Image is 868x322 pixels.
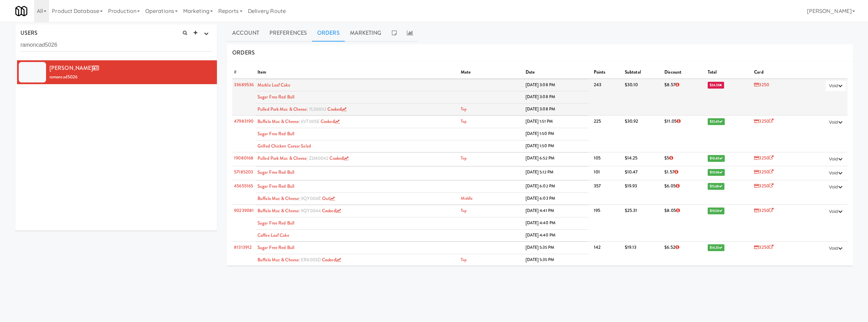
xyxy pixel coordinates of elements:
[461,208,467,214] a: Top
[706,66,753,79] th: Total
[307,106,326,112] span: | 7L5001U
[592,66,623,79] th: Points
[524,128,589,140] td: [DATE] 1:50 PM
[592,242,623,278] td: 142
[299,257,321,263] span: | ER8005D
[264,25,312,42] a: Preferences
[826,81,846,91] button: Void
[312,25,345,42] a: Orders
[299,208,321,214] span: | 9QY0044
[708,169,725,176] span: $10.06
[232,66,256,79] th: #
[524,167,589,179] td: [DATE] 5:12 PM
[299,195,321,202] span: | 9QY004E
[524,193,589,204] td: [DATE] 6:03 PM
[258,169,294,175] a: Sugar Free Red Bull
[327,106,347,112] a: cooked
[329,155,349,162] a: cooked
[232,49,255,57] span: ORDERS
[524,66,589,78] th: Date
[258,257,299,263] a: Buffalo Mac & Cheese
[524,140,589,152] td: [DATE] 1:50 PM
[49,74,77,80] span: ramoncad5026
[826,154,846,164] button: Void
[592,180,623,205] td: 357
[623,205,663,242] td: $25.31
[708,244,725,251] span: $14.25
[234,155,253,161] a: 19080168
[623,66,663,79] th: Subtotal
[592,79,623,116] td: 243
[321,118,340,125] a: cooked
[20,39,212,51] input: Search user
[258,131,294,137] a: Sugar Free Red Bull
[524,229,589,241] td: [DATE] 4:40 PM
[307,155,328,162] span: | Z2M0042
[663,152,706,166] td: $5
[258,183,294,189] a: Sugar Free Red Bull
[258,195,299,202] a: Buffalo Mac & Cheese
[623,116,663,152] td: $30.92
[258,118,299,125] a: Buffalo Mac & Cheese
[299,118,320,125] span: | 6VT005E
[258,106,307,112] a: Pulled Pork Mac & Cheese
[524,79,589,91] td: [DATE] 3:08 PM
[754,169,774,175] a: 3250
[592,116,623,152] td: 225
[322,257,341,263] a: cooked
[15,5,27,17] img: Micromart
[754,118,774,124] a: 3250
[461,118,467,124] a: Top
[826,243,846,254] button: Void
[623,166,663,180] td: $10.47
[524,116,589,128] td: [DATE] 1:51 PM
[826,117,846,127] button: Void
[258,143,311,149] a: Grilled Chicken Caesar Salad
[524,205,589,217] td: [DATE] 4:41 PM
[227,25,264,42] a: Account
[234,183,253,189] a: 45655165
[345,25,387,42] a: Marketing
[663,180,706,205] td: $6.05
[663,79,706,116] td: $8.57
[663,166,706,180] td: $1.57
[461,195,473,201] a: Middle
[524,91,589,104] td: [DATE] 3:08 PM
[826,182,846,192] button: Void
[592,205,623,242] td: 195
[461,155,467,161] a: Top
[258,94,294,100] a: Sugar Free Red Bull
[524,153,589,165] td: [DATE] 6:52 PM
[708,82,724,89] span: $24.33
[623,152,663,166] td: $14.25
[234,169,253,175] a: 57185203
[754,155,774,161] a: 3250
[524,217,589,229] td: [DATE] 4:40 PM
[708,118,725,125] span: $22.45
[754,183,774,189] a: 3250
[524,254,589,266] td: [DATE] 5:35 PM
[524,181,589,193] td: [DATE] 6:02 PM
[754,244,774,250] a: 3250
[258,208,299,214] a: Buffalo Mac & Cheese
[592,152,623,166] td: 105
[663,242,706,278] td: $6.52
[234,118,253,124] a: 47983190
[663,66,706,79] th: Discount
[754,81,769,88] a: 3250
[623,180,663,205] td: $19.93
[461,257,467,263] a: Top
[663,116,706,152] td: $11.05
[826,206,846,217] button: Void
[524,242,589,254] td: [DATE] 5:35 PM
[461,106,467,112] a: Top
[258,244,294,251] a: Sugar Free Red Bull
[592,166,623,180] td: 101
[754,207,774,214] a: 3250
[623,79,663,116] td: $30.10
[708,155,725,162] span: $10.45
[708,208,725,214] span: $19.50
[524,103,589,115] td: [DATE] 3:08 PM
[623,242,663,278] td: $19.13
[826,168,846,178] button: Void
